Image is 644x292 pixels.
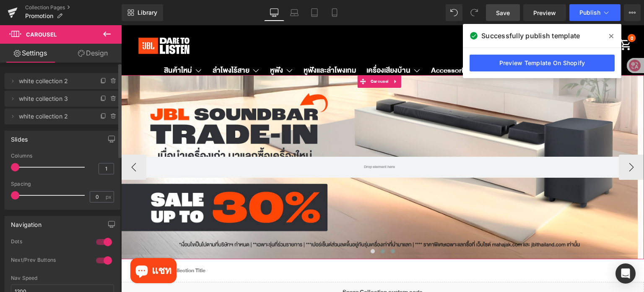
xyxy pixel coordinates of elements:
summary: Accessories [305,35,365,56]
div: Columns [11,153,114,159]
div: Next/Prev Buttons [11,257,88,266]
span: Save [496,8,510,17]
div: Dots [11,238,88,247]
span: px [106,194,113,200]
div: Open Intercom Messenger [615,263,636,284]
button: Publish [569,4,621,21]
a: โปรโมชั่น [370,35,396,56]
span: Library [138,9,157,16]
button: More [624,4,641,21]
a: หูฟังและลำโพงเกม [182,35,235,56]
div: Slides [11,131,28,143]
span: Promotion [25,13,53,19]
a: Expand / Collapse [269,50,280,63]
span: 0 [509,9,512,17]
span: white collection 3 [19,91,89,107]
div: Navigation [11,216,42,228]
summary: เครื่องเสียงบ้าน [240,35,305,56]
a: Laptop [284,4,304,21]
span: white collection 2 [19,108,89,124]
a: Desktop [264,4,284,21]
a: Preview Template On Shopify [470,55,615,71]
a: Preview [523,4,566,21]
span: Carousel [26,31,57,38]
a: Design [62,44,123,63]
span: Carousel [247,50,269,63]
inbox-online-store-chat: แชทร้านค้าออนไลน์ของ Shopify [7,233,58,260]
summary: ลำโพงไร้สาย [86,35,144,56]
span: white collection 2 [19,73,89,89]
summary: Explore JBL [401,35,459,56]
img: JBL Store Thailand [9,6,76,35]
a: Mobile [325,4,345,21]
button: Redo [466,4,483,21]
span: Preview [533,8,556,17]
div: Spacing [11,181,114,187]
summary: หูฟัง [144,35,177,56]
a: New Library [122,4,163,21]
button: Undo [446,4,462,21]
span: Successfully publish template [481,31,580,41]
a: Collection Pages [25,4,122,11]
summary: สินค้าใหม่ [38,35,86,56]
div: Nav Speed [11,275,114,281]
a: Tablet [304,4,325,21]
span: Publish [579,9,600,16]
